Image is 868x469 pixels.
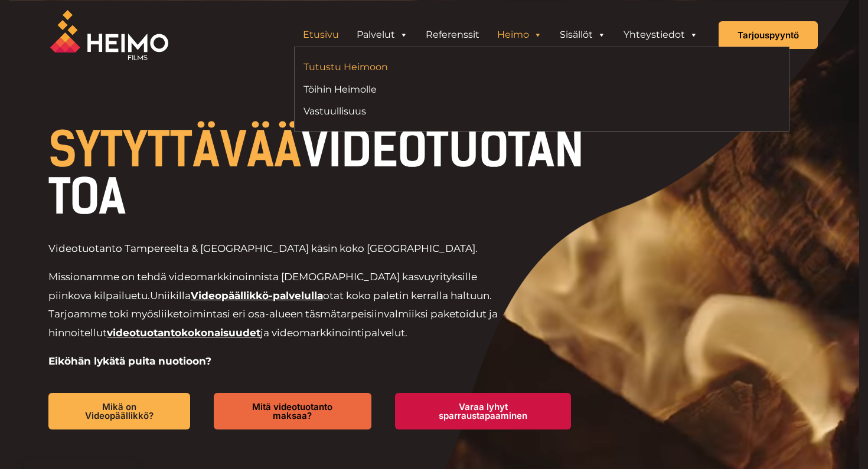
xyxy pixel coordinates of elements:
a: Varaa lyhyt sparraustapaaminen [395,393,571,429]
a: Tarjouspyyntö [719,21,818,49]
span: Uniikilla [150,290,191,301]
span: SYTYTTÄVÄÄ [48,122,301,178]
a: Sisällöt [551,23,615,47]
span: Mikä on Videopäällikkö? [67,402,171,420]
a: Videopäällikkö-palvelulla [191,290,323,301]
a: Töihin Heimolle [304,81,533,97]
a: Vastuullisuus [304,103,533,119]
p: Missionamme on tehdä videomarkkinoinnista [DEMOGRAPHIC_DATA] kasvuyrityksille piinkova kilpailuetu. [48,268,514,342]
p: Videotuotanto Tampereelta & [GEOGRAPHIC_DATA] käsin koko [GEOGRAPHIC_DATA]. [48,240,514,258]
strong: Eiköhän lykätä puita nuotioon? [48,355,211,367]
img: Heimo Filmsin logo [50,10,168,60]
a: Mikä on Videopäällikkö? [48,393,190,429]
a: videotuotantokokonaisuudet [107,327,260,339]
a: Referenssit [417,23,488,47]
a: Yhteystiedot [615,23,707,47]
span: Mitä videotuotanto maksaa? [233,402,353,420]
span: valmiiksi paketoidut ja hinnoitellut [48,308,498,339]
span: ja videomarkkinointipalvelut. [260,327,407,339]
aside: Header Widget 1 [288,23,713,47]
a: Etusivu [294,23,348,47]
a: Mitä videotuotanto maksaa? [214,393,371,429]
a: Heimo [488,23,551,47]
a: Palvelut [348,23,417,47]
span: Varaa lyhyt sparraustapaaminen [414,402,552,420]
a: Tutustu Heimoon [304,59,533,75]
h1: VIDEOTUOTANTOA [48,126,595,221]
span: liiketoimintasi eri osa-alueen täsmätarpeisiin [158,308,384,320]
